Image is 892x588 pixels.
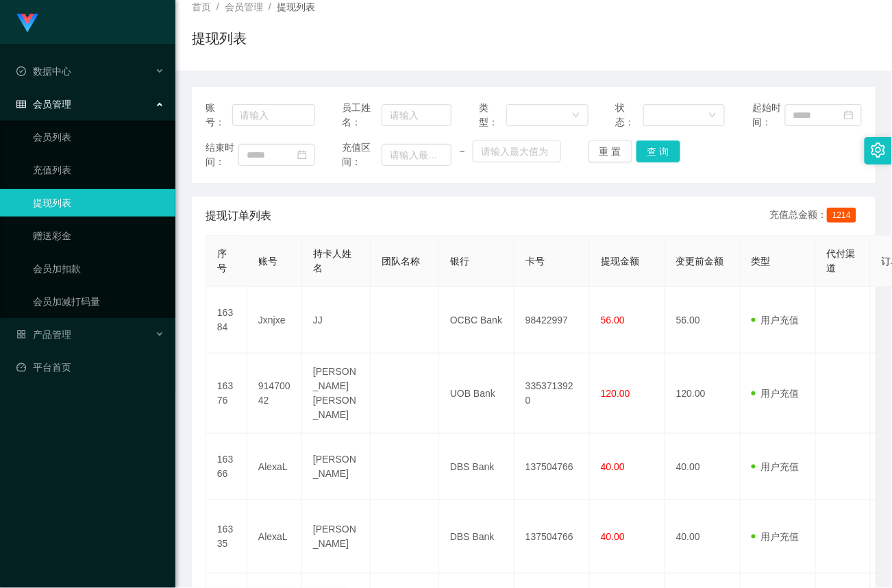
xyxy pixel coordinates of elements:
span: / [269,1,271,12]
span: 员工姓名： [343,101,382,130]
span: 用户充值 [752,531,800,542]
i: 图标: calendar [844,110,854,120]
a: 图标: dashboard平台首页 [16,354,164,381]
span: 持卡人姓名 [313,248,351,273]
span: 用户充值 [752,388,800,399]
span: 类型 [752,256,771,267]
td: [PERSON_NAME] [302,434,371,500]
td: OCBC Bank [439,287,515,354]
span: ~ [451,145,473,159]
div: 充值总金额： [769,208,862,224]
span: 团队名称 [382,256,420,267]
span: 首页 [192,1,211,12]
span: 用户充值 [752,461,800,472]
h1: 提现列表 [192,28,247,49]
span: 提现列表 [277,1,315,12]
span: 变更前金额 [676,256,724,267]
button: 重 置 [589,140,632,162]
span: 120.00 [601,388,630,399]
td: [PERSON_NAME] [PERSON_NAME] [302,354,371,434]
td: 40.00 [665,434,741,500]
td: 16384 [206,287,247,354]
td: 16376 [206,354,247,434]
span: 40.00 [601,461,625,472]
input: 请输入最大值为 [473,140,561,162]
button: 查 询 [636,140,680,162]
span: 卡号 [525,256,545,267]
span: 充值区间： [343,140,382,169]
span: 56.00 [601,315,625,326]
span: 数据中心 [16,66,71,77]
span: 40.00 [601,531,625,542]
span: 银行 [450,256,469,267]
a: 赠送彩金 [33,222,164,249]
span: 代付渠道 [827,248,856,273]
span: 结束时间： [206,140,238,169]
span: 产品管理 [16,329,71,340]
span: 1214 [827,208,856,223]
td: 3353713920 [515,354,590,434]
td: 16335 [206,500,247,574]
input: 请输入最小值为 [382,144,451,166]
td: 120.00 [665,354,741,434]
i: 图标: down [572,111,580,121]
td: 137504766 [515,500,590,574]
a: 会员加扣款 [33,255,164,282]
span: 提现金额 [601,256,639,267]
td: 40.00 [665,500,741,574]
i: 图标: calendar [297,150,307,160]
span: 提现订单列表 [206,208,271,224]
span: 账号 [258,256,277,267]
td: AlexaL [247,434,302,500]
td: Jxnjxe [247,287,302,354]
span: 类型： [479,101,506,130]
span: 会员管理 [225,1,263,12]
td: DBS Bank [439,434,515,500]
input: 请输入 [232,104,315,126]
td: 16366 [206,434,247,500]
i: 图标: down [708,111,717,121]
a: 充值列表 [33,156,164,184]
td: 56.00 [665,287,741,354]
i: 图标: appstore-o [16,330,26,339]
td: UOB Bank [439,354,515,434]
span: 状态： [616,101,643,130]
i: 图标: setting [871,143,886,158]
td: JJ [302,287,371,354]
span: 账号： [206,101,232,130]
span: 序号 [217,248,227,273]
i: 图标: table [16,99,26,109]
a: 会员加减打码量 [33,288,164,315]
a: 提现列表 [33,189,164,217]
a: 会员列表 [33,123,164,151]
img: logo.9652507e.png [16,14,38,33]
td: 98422997 [515,287,590,354]
td: AlexaL [247,500,302,574]
span: 会员管理 [16,99,71,110]
td: 91470042 [247,354,302,434]
span: 起始时间： [752,101,785,130]
span: 用户充值 [752,315,800,326]
td: 137504766 [515,434,590,500]
span: / [216,1,219,12]
i: 图标: check-circle-o [16,66,26,76]
input: 请输入 [382,104,451,126]
td: DBS Bank [439,500,515,574]
td: [PERSON_NAME] [302,500,371,574]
